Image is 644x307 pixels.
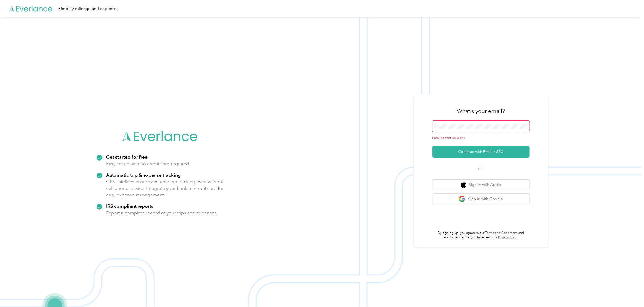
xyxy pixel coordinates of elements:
p: GPS satellites ensure accurate trip tracking even without cell phone service. Integrate your bank... [106,178,224,198]
button: apple logoSign in with Apple [432,180,530,190]
strong: Automatic trip & expense tracking [106,172,181,178]
button: google logoSign in with Google [432,194,530,204]
p: Easy set up with no credit card required [106,161,189,167]
p: By signing up, you agree to our and acknowledge that you have read our . [432,231,530,240]
button: Continue with Email / SSO [432,146,530,158]
img: google logo [459,196,466,202]
strong: IRS compliant reports [106,203,153,209]
strong: Get started for free [106,154,148,160]
div: Simplify mileage and expenses [58,5,118,12]
p: Export a complete record of your trips and expenses. [106,210,218,216]
div: Email cannot be blank [432,136,530,141]
span: OR [472,166,490,172]
h3: What's your email? [457,107,505,115]
a: Terms and Conditions [485,231,517,235]
img: apple logo [461,182,466,188]
a: Privacy Policy [498,236,517,240]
